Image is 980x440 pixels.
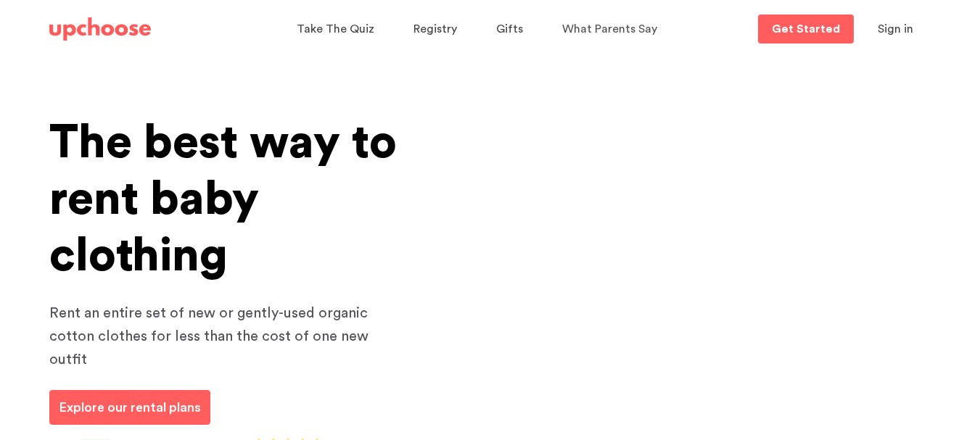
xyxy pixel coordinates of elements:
a: UpChoose [49,14,151,44]
p: Rent an entire set of new or gently-used organic cotton clothes for less than the cost of one new... [49,302,398,371]
span: What Parents Say [562,23,657,35]
img: UpChoose [49,17,151,41]
a: Get Started [758,14,854,43]
a: Explore our rental plans [49,390,210,425]
span: Explore our rental plans [59,401,201,414]
a: What Parents Say [562,15,662,43]
button: Sign in [860,14,931,43]
a: Registry [413,15,461,43]
span: Sign in [878,23,913,35]
p: Get Started [772,23,840,35]
a: Take The Quiz [297,15,379,43]
span: The best way to rent baby clothing [49,120,397,279]
span: Take The Quiz [297,23,374,35]
span: Gifts [496,23,523,35]
span: Registry [413,23,457,35]
a: Gifts [496,15,527,43]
